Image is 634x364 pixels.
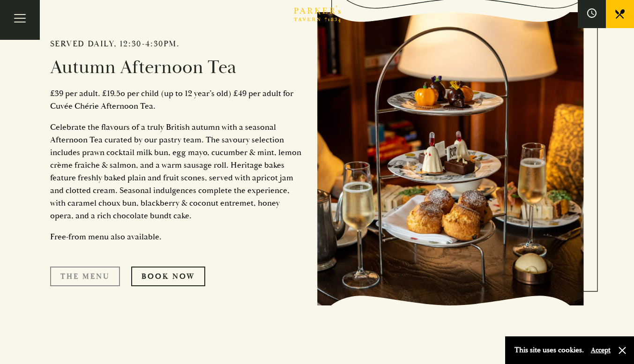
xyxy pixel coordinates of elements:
[131,267,205,286] a: Book Now
[50,56,303,79] h2: Autumn Afternoon Tea
[515,343,584,357] p: This site uses cookies.
[50,121,303,222] p: Celebrate the flavours of a truly British autumn with a seasonal Afternoon Tea curated by our pas...
[50,39,303,49] h2: Served daily, 12:30-4:30pm.
[618,346,627,355] button: Close and accept
[50,87,303,112] p: £39 per adult. £19.5o per child (up to 12 year’s old) £49 per adult for Cuvée Chérie Afternoon Tea.
[50,267,120,286] a: The Menu
[591,346,611,355] button: Accept
[50,230,303,243] p: Free-from menu also available.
